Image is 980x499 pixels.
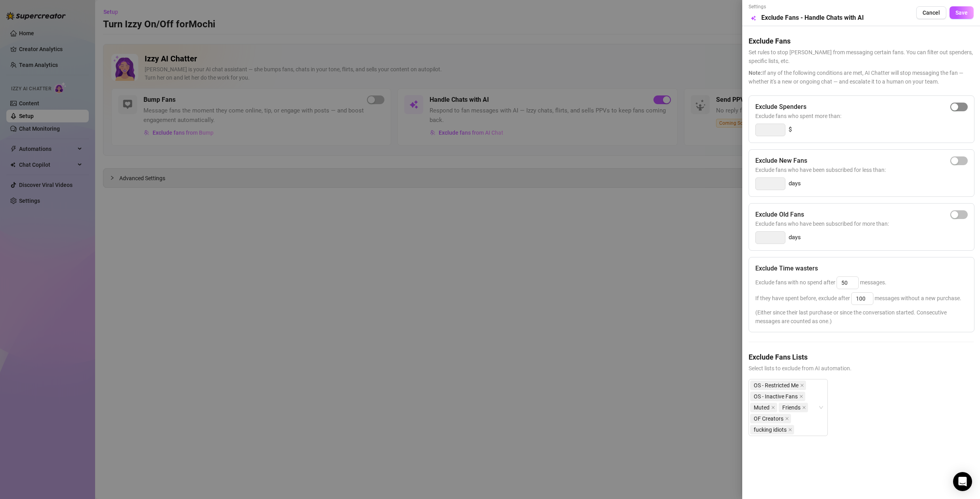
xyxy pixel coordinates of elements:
[785,417,789,421] span: close
[750,392,805,401] span: OS - Inactive Fans
[755,166,968,174] span: Exclude fans who have been subscribed for less than:
[789,179,801,189] span: days
[916,6,946,19] button: Cancel
[799,394,803,398] span: close
[749,352,974,362] h5: Exclude Fans Lists
[749,70,762,76] span: Note:
[750,425,794,434] span: fucking idiots
[955,10,968,16] span: Save
[750,381,806,390] span: OS - Restricted Me
[749,3,864,11] span: Settings
[754,414,783,423] span: OF Creators
[755,219,968,228] span: Exclude fans who have been subscribed for more than:
[749,48,974,65] span: Set rules to stop [PERSON_NAME] from messaging certain fans. You can filter out spenders, specifi...
[761,13,864,23] h5: Exclude Fans - Handle Chats with AI
[923,10,940,16] span: Cancel
[779,403,808,412] span: Friends
[749,69,974,86] span: If any of the following conditions are met, AI Chatter will stop messaging the fan — whether it's...
[771,406,775,409] span: close
[755,295,961,301] span: If they have spent before, exclude after messages without a new purchase.
[755,102,806,112] h5: Exclude Spenders
[754,381,799,390] span: OS - Restricted Me
[750,403,777,412] span: Muted
[749,36,974,46] h5: Exclude Fans
[953,472,972,491] div: Open Intercom Messenger
[789,233,801,242] span: days
[755,264,818,273] h5: Exclude Time wasters
[750,414,791,423] span: OF Creators
[754,403,770,412] span: Muted
[755,279,886,286] span: Exclude fans with no spend after messages.
[749,364,974,373] span: Select lists to exclude from AI automation.
[802,406,806,409] span: close
[782,403,800,412] span: Friends
[754,392,798,401] span: OS - Inactive Fans
[754,425,787,434] span: fucking idiots
[949,6,974,19] button: Save
[755,210,804,219] h5: Exclude Old Fans
[788,428,792,432] span: close
[755,112,968,120] span: Exclude fans who spent more than:
[755,308,968,326] span: (Either since their last purchase or since the conversation started. Consecutive messages are cou...
[789,125,792,135] span: $
[800,383,804,387] span: close
[755,156,807,166] h5: Exclude New Fans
